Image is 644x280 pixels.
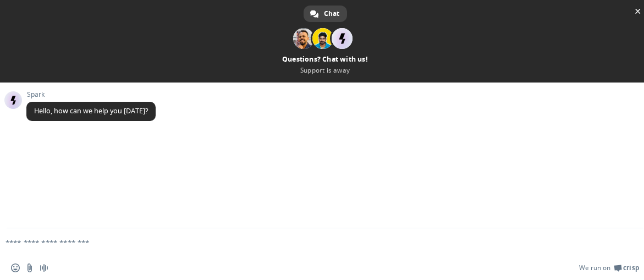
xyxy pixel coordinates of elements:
[632,6,643,17] span: Close chat
[579,263,639,272] a: We run onCrisp
[623,263,639,272] span: Crisp
[324,6,339,22] span: Chat
[11,263,20,272] span: Insert an emoji
[40,263,48,272] span: Audio message
[579,263,610,272] span: We run on
[304,6,347,22] div: Chat
[26,91,156,98] span: Spark
[5,238,609,248] textarea: Compose your message...
[34,106,148,116] span: Hello, how can we help you [DATE]?
[25,263,34,272] span: Send a file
